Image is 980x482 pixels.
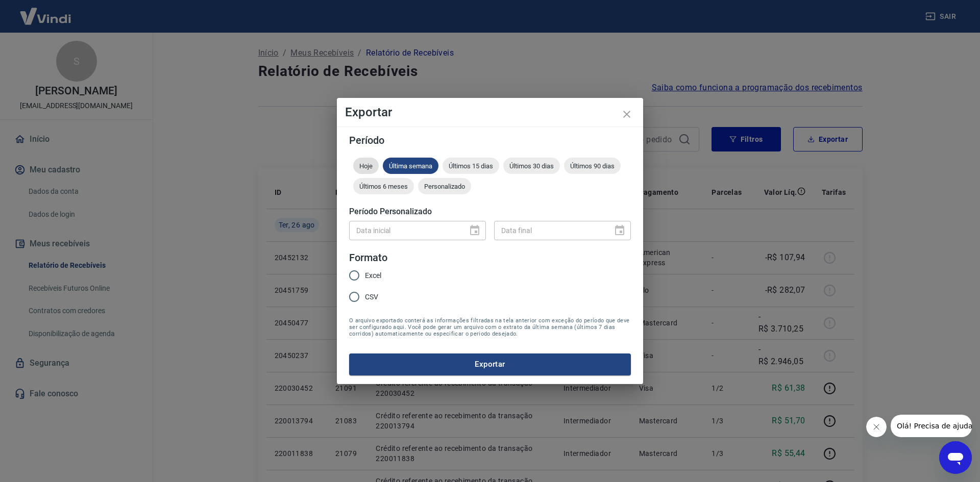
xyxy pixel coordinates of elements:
span: O arquivo exportado conterá as informações filtradas na tela anterior com exceção do período que ... [349,317,631,337]
div: Últimos 90 dias [564,158,621,174]
div: Hoje [353,158,379,174]
span: Últimos 15 dias [443,162,499,170]
span: Últimos 6 meses [353,183,414,190]
span: Última semana [383,162,438,170]
span: Excel [365,270,381,281]
span: CSV [365,292,378,302]
span: Olá! Precisa de ajuda? [6,7,86,15]
iframe: Fechar mensagem [866,417,887,437]
h5: Período Personalizado [349,207,631,217]
button: close [615,102,639,126]
button: Exportar [349,353,631,375]
span: Últimos 90 dias [564,162,621,170]
div: Últimos 30 dias [503,158,560,174]
h4: Exportar [345,106,635,118]
div: Últimos 6 meses [353,178,414,194]
span: Últimos 30 dias [503,162,560,170]
div: Últimos 15 dias [443,158,499,174]
iframe: Botão para abrir a janela de mensagens [939,441,972,474]
span: Personalizado [418,183,471,190]
input: DD/MM/YYYY [349,221,460,240]
span: Hoje [353,162,379,170]
div: Personalizado [418,178,471,194]
input: DD/MM/YYYY [494,221,605,240]
legend: Formato [349,250,387,265]
h5: Período [349,135,631,145]
div: Última semana [383,158,438,174]
iframe: Mensagem da empresa [891,415,972,437]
